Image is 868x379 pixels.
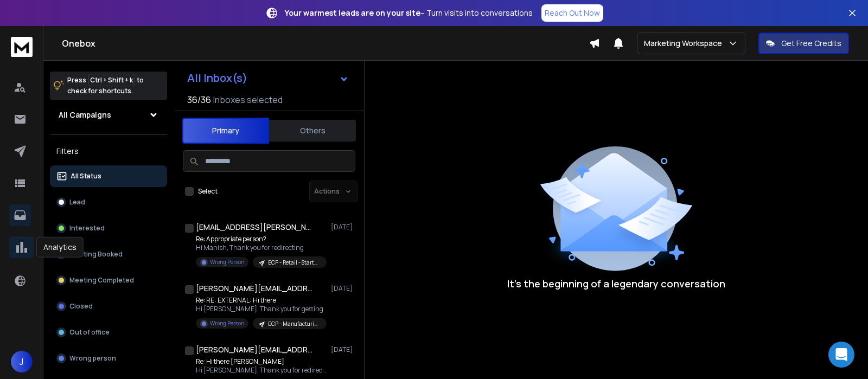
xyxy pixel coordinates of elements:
[178,67,358,89] button: All Inbox(s)
[50,217,167,239] button: Interested
[331,284,355,293] p: [DATE]
[69,276,134,285] p: Meeting Completed
[187,93,211,106] span: 36 / 36
[88,74,135,86] span: Ctrl + Shift + k
[187,73,247,83] h1: All Inbox(s)
[50,348,167,369] button: Wrong person
[71,172,101,181] p: All Status
[545,8,600,18] p: Reach Out Now
[59,110,111,120] h1: All Campaigns
[69,250,123,259] p: Meeting Booked
[331,345,355,354] p: [DATE]
[828,342,854,368] div: Open Intercom Messenger
[269,119,356,143] button: Others
[213,93,283,106] h3: Inboxes selected
[36,237,84,258] div: Analytics
[50,296,167,317] button: Closed
[62,37,589,50] h1: Onebox
[196,305,326,313] p: Hi [PERSON_NAME], Thank you for getting
[69,354,116,363] p: Wrong person
[50,322,167,343] button: Out of office
[644,38,726,49] p: Marketing Workspace
[69,302,93,311] p: Closed
[69,328,110,337] p: Out of office
[11,351,33,372] button: J
[196,357,326,366] p: Re: Hi there [PERSON_NAME]
[50,165,167,187] button: All Status
[196,283,315,294] h1: [PERSON_NAME][EMAIL_ADDRESS][PERSON_NAME][DOMAIN_NAME]
[50,243,167,265] button: Meeting Booked
[268,320,320,328] p: ECP - Manufacturing - Enterprise | [PERSON_NAME]
[182,118,269,144] button: Primary
[758,33,849,54] button: Get Free Credits
[196,344,315,355] h1: [PERSON_NAME][EMAIL_ADDRESS][PERSON_NAME][DOMAIN_NAME]
[50,144,167,159] h3: Filters
[331,223,355,232] p: [DATE]
[196,366,326,375] p: Hi [PERSON_NAME], Thank you for redirecting
[541,4,603,22] a: Reach Out Now
[285,8,420,18] strong: Your warmest leads are on your site
[781,38,841,49] p: Get Free Credits
[210,258,244,266] p: Wrong Person
[67,75,144,97] p: Press to check for shortcuts.
[196,296,326,305] p: Re: RE: EXTERNAL: Hi there
[69,224,105,233] p: Interested
[507,276,725,291] p: It’s the beginning of a legendary conversation
[198,187,218,196] label: Select
[50,104,167,126] button: All Campaigns
[196,235,326,243] p: Re: Appropriate person?
[268,259,320,267] p: ECP - Retail - Startup | [PERSON_NAME]
[196,243,326,252] p: Hi Manish, Thank you for redirecting
[50,269,167,291] button: Meeting Completed
[210,319,244,327] p: Wrong Person
[69,198,85,207] p: Lead
[50,191,167,213] button: Lead
[285,8,533,18] p: – Turn visits into conversations
[11,37,33,57] img: logo
[196,222,315,233] h1: [EMAIL_ADDRESS][PERSON_NAME][DOMAIN_NAME]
